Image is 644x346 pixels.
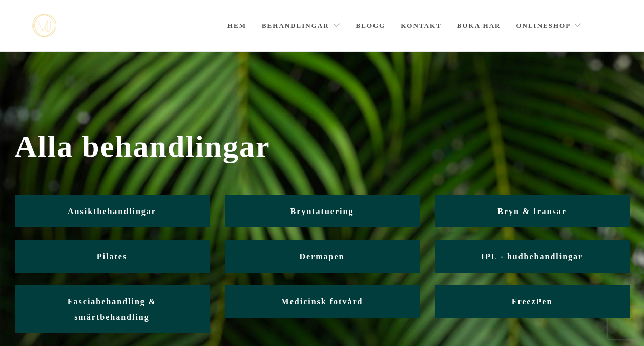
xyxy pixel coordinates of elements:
[68,207,156,216] span: Ansiktbehandlingar
[300,252,345,261] span: Dermapen
[15,285,210,333] a: Fasciabehandling & smärtbehandling
[97,252,127,261] span: Pilates
[32,14,56,37] img: mjstudio
[225,195,420,227] a: Bryntatuering
[15,195,210,227] a: Ansiktbehandlingar
[225,240,420,273] a: Dermapen
[481,252,583,261] span: IPL - hudbehandlingar
[435,240,630,273] a: IPL - hudbehandlingar
[290,207,354,216] span: Bryntatuering
[497,207,567,216] span: Bryn & fransar
[15,240,210,273] a: Pilates
[435,195,630,227] a: Bryn & fransar
[512,297,553,306] span: FreezPen
[281,297,363,306] span: Medicinsk fotvård
[32,14,56,37] a: mjstudio mjstudio mjstudio
[68,297,156,321] span: Fasciabehandling & smärtbehandling
[225,285,420,318] a: Medicinsk fotvård
[435,285,630,318] a: FreezPen
[15,129,630,164] span: Alla behandlingar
